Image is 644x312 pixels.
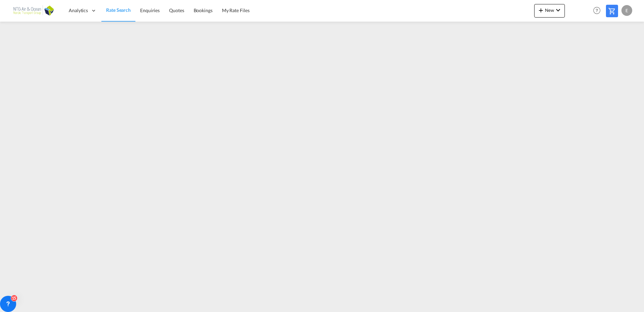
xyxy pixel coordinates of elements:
span: Analytics [69,7,88,14]
div: Help [591,5,606,17]
span: New [537,7,562,13]
span: Rate Search [106,7,131,13]
span: Enquiries [140,7,160,13]
img: 24501a20ab7611ecb8bce1a71c18ae17.png [10,3,56,18]
button: icon-plus 400-fgNewicon-chevron-down [534,4,565,18]
div: E [621,5,632,16]
span: Help [591,5,603,16]
span: Bookings [194,7,213,13]
md-icon: icon-chevron-down [554,6,562,14]
span: Quotes [169,7,184,13]
md-icon: icon-plus 400-fg [537,6,545,14]
span: My Rate Files [222,7,250,13]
